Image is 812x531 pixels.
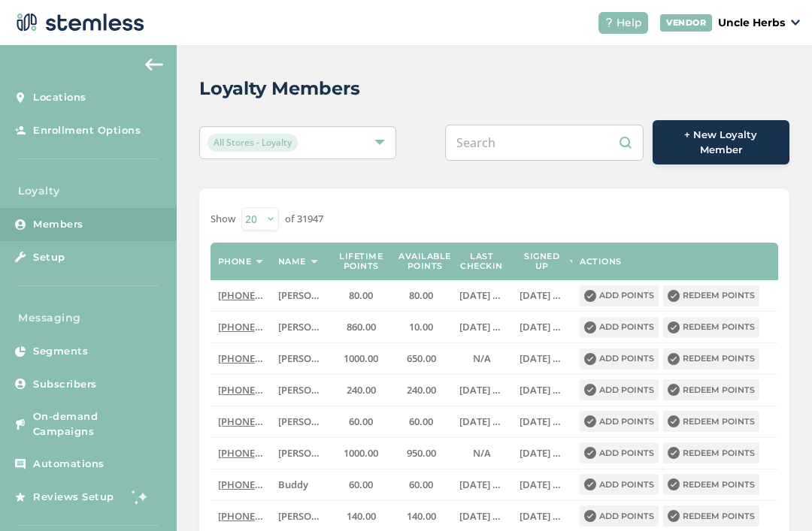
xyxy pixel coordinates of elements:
span: [PHONE_NUMBER] [218,446,304,460]
span: [PERSON_NAME] [278,509,355,523]
label: Last checkin [459,252,504,271]
span: [DATE] 19:20:14 [520,415,590,428]
img: logo-dark-0685b13c.svg [12,8,144,38]
button: Add points [580,285,659,306]
span: [DATE] 18:08:11 [520,383,590,397]
span: [PERSON_NAME] [278,383,355,397]
span: 80.00 [349,288,373,302]
label: Koushi Sunder [278,447,323,460]
span: Buddy [278,478,308,491]
label: 80.00 [398,289,444,302]
span: [DATE] 08:07:08 [520,478,590,491]
span: [PHONE_NUMBER] [218,288,304,302]
span: [PERSON_NAME] [278,415,355,428]
label: 60.00 [338,415,383,428]
label: 60.00 [398,478,444,491]
span: [PERSON_NAME] [278,320,355,333]
label: Name [278,257,306,267]
label: 2024-04-04 18:08:04 [520,352,565,365]
div: Chat Widget [737,459,812,531]
label: 2024-08-13 22:01:09 [459,510,504,523]
span: [DATE] 18:08:12 [520,446,590,460]
label: 10.00 [398,321,444,333]
label: 2024-04-08 08:07:08 [520,478,565,491]
button: Redeem points [663,442,759,463]
label: 2024-07-30 00:37:10 [459,415,504,428]
label: 2024-04-05 02:50:01 [520,289,565,302]
label: 2025-07-25 21:35:13 [459,321,504,333]
span: [PERSON_NAME] ↔️ Shen [278,351,394,365]
label: Jerry [278,510,323,523]
label: 860.00 [338,321,383,333]
button: Add points [580,442,659,463]
input: Search [445,125,644,161]
label: 650.00 [398,352,444,365]
span: [DATE] 04:01:12 [520,509,590,523]
label: Arnold d [278,289,323,302]
label: Margaret [278,321,323,333]
label: of 31947 [285,212,323,227]
span: Enrollment Options [33,123,141,138]
button: Add points [580,411,659,432]
button: Add points [580,379,659,400]
label: Signed up [520,252,565,271]
span: 950.00 [407,446,436,460]
label: 2023-07-23 22:03:55 [459,384,504,397]
label: Buddy [278,478,323,491]
span: [DATE] 18:08:04 [520,351,590,365]
label: 950.00 [398,447,444,460]
label: Lifetime points [338,252,383,271]
img: icon-sort-1e1d7615.svg [311,260,318,264]
span: [DATE] 22:01:09 [459,509,530,523]
label: 1000.00 [338,352,383,365]
span: Subscribers [33,377,97,392]
span: Members [33,217,83,232]
label: (907) 830-9223 [218,321,263,333]
label: 240.00 [398,384,444,397]
span: + New Loyalty Member [665,128,777,157]
span: 140.00 [407,509,436,523]
span: Automations [33,457,105,472]
label: N/A [459,447,504,460]
button: Redeem points [663,379,759,400]
label: (503) 804-9208 [218,352,263,365]
span: [PHONE_NUMBER] [218,351,304,365]
label: 2024-04-08 04:01:12 [520,510,565,523]
span: Reviews Setup [33,490,114,505]
span: [PHONE_NUMBER] [218,478,304,491]
label: 2024-07-03 17:01:20 [459,478,504,491]
label: N/A [459,352,504,365]
span: 60.00 [409,478,433,491]
span: All Stores - Loyalty [208,134,298,152]
span: [DATE] 17:01:20 [459,478,530,491]
span: 80.00 [409,288,433,302]
label: 60.00 [338,478,383,491]
button: Add points [580,505,659,526]
span: [DATE] 00:37:10 [459,415,530,428]
span: 240.00 [407,383,436,397]
span: 60.00 [409,415,433,428]
button: Add points [580,317,659,338]
span: [PHONE_NUMBER] [218,320,304,333]
label: 2024-04-04 18:08:11 [520,384,565,397]
button: Redeem points [663,411,759,432]
span: Segments [33,344,88,359]
span: Locations [33,90,86,105]
span: Help [617,15,642,31]
span: Setup [33,250,65,265]
label: 80.00 [338,289,383,302]
span: [DATE] 21:35:13 [459,320,530,333]
img: icon-sort-1e1d7615.svg [569,260,577,264]
span: 140.00 [347,509,376,523]
button: Redeem points [663,317,759,338]
span: [DATE] 02:50:02 [520,320,590,333]
span: [DATE] 21:38:49 [459,288,530,302]
label: 2025-03-06 21:38:49 [459,289,504,302]
label: (602) 758-1100 [218,289,263,302]
span: 650.00 [407,351,436,365]
button: Redeem points [663,285,759,306]
span: 60.00 [349,415,373,428]
span: [DATE] 22:03:55 [459,383,530,397]
button: Redeem points [663,505,759,526]
label: Show [211,212,235,227]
